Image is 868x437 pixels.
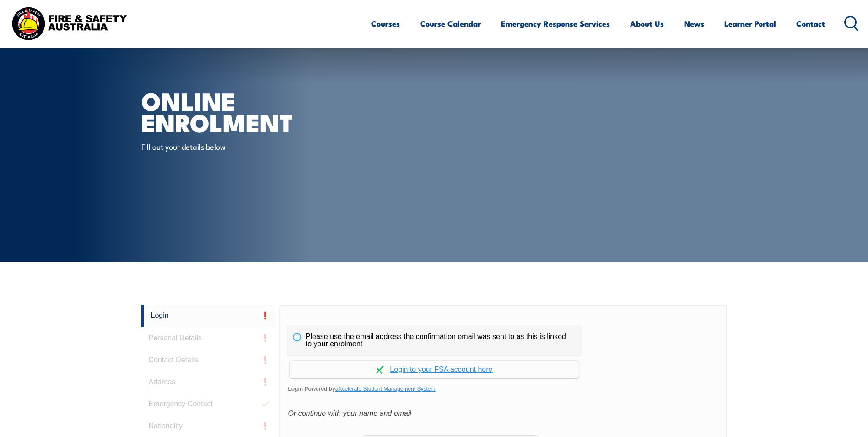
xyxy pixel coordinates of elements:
div: Please use the email address the confirmation email was sent to as this is linked to your enrolment [288,326,581,355]
h1: Online Enrolment [141,90,367,132]
a: Course Calendar [420,11,481,36]
div: Or continue with your name and email [288,407,718,421]
a: Emergency Response Services [501,11,610,36]
a: About Us [630,11,664,36]
a: Learner Portal [724,11,776,36]
a: News [684,11,704,36]
span: Login Powered by [288,382,718,396]
a: Contact [796,11,825,36]
a: aXcelerate Student Management System [335,386,436,392]
img: Log in withaxcelerate [376,366,384,374]
p: Fill out your details below [141,141,308,152]
a: Courses [371,11,400,36]
a: Login [141,305,275,327]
